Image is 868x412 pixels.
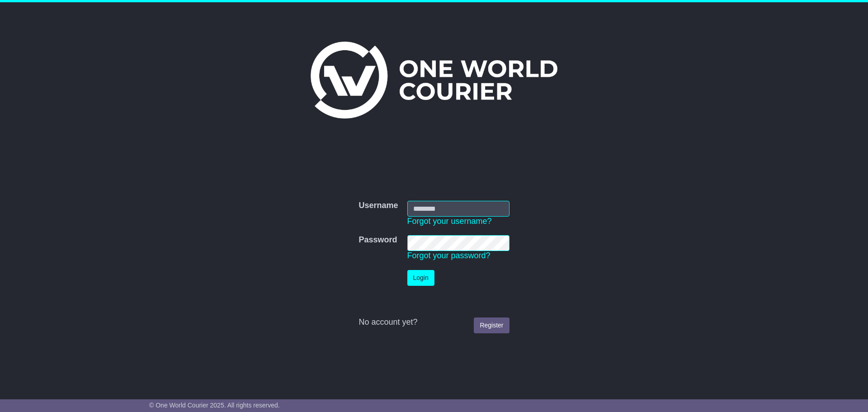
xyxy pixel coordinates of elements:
div: No account yet? [359,317,509,327]
label: Password [359,235,397,245]
a: Forgot your password? [407,251,491,260]
button: Login [407,270,434,286]
img: One World [311,42,557,118]
span: © One World Courier 2025. All rights reserved. [149,402,280,409]
a: Forgot your username? [407,217,492,226]
a: Register [474,317,509,333]
label: Username [359,201,398,211]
